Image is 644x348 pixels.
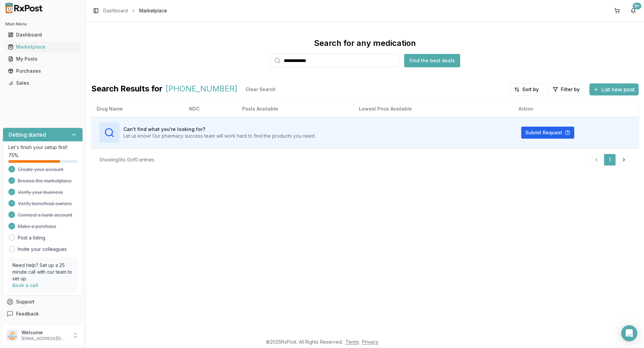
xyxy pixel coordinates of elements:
span: Make a purchase [18,223,56,230]
a: My Posts [5,53,80,65]
button: My Posts [3,54,83,64]
button: Dashboard [3,29,83,40]
div: Open Intercom Messenger [621,325,637,341]
button: Support [3,296,83,308]
img: User avatar [7,330,17,341]
div: Purchases [8,68,77,74]
div: Dashboard [8,31,77,38]
button: Marketplace [3,42,83,52]
p: [EMAIL_ADDRESS][DOMAIN_NAME] [21,336,68,341]
button: Submit Request [521,127,574,139]
a: Post a listing [18,234,45,241]
div: 9+ [633,3,641,9]
button: Sales [3,78,83,88]
a: Privacy [362,339,378,345]
th: Drug Name [91,101,184,117]
a: Purchases [5,65,80,77]
p: Let us know! Our pharmacy success team will work hard to find the products you need. [123,133,316,139]
span: 75 % [8,152,18,159]
nav: breadcrumb [103,7,167,14]
button: Filter by [548,83,584,95]
th: Lowest Price Available [354,101,513,117]
span: Connect a bank account [18,212,72,218]
span: [PHONE_NUMBER] [165,83,237,95]
div: Marketplace [8,44,77,50]
a: 1 [604,154,616,166]
div: Showing 0 to 0 of 0 entries [99,156,154,163]
a: List new post [589,87,639,93]
th: NDC [184,101,237,117]
p: Let's finish your setup first! [8,144,77,151]
a: Book a call [12,282,38,288]
button: Feedback [3,308,83,320]
span: Filter by [561,86,580,93]
h3: Can't find what you're looking for? [123,126,316,133]
span: Verify your business [18,189,63,196]
button: Clear Search [240,83,281,95]
a: Marketplace [5,41,80,53]
button: Sort by [510,83,543,95]
div: Sales [8,80,77,86]
span: Feedback [16,310,39,317]
h2: Main Menu [5,21,80,27]
p: Need help? Set up a 25 minute call with our team to set up. [12,262,73,282]
span: Marketplace [139,7,167,14]
button: List new post [589,83,639,95]
a: Sales [5,77,80,89]
button: 9+ [628,5,639,16]
span: Verify beneficial owners [18,200,72,207]
div: My Posts [8,56,77,62]
span: Search Results for [91,83,163,95]
a: Dashboard [5,29,80,41]
span: Sort by [522,86,539,93]
nav: pagination [590,154,631,166]
a: Go to next page [617,154,631,166]
span: Browse the marketplace [18,178,72,184]
p: Welcome [21,329,68,336]
button: Find the best deals [404,54,460,67]
a: Terms [345,339,359,345]
button: Purchases [3,66,83,76]
div: Search for any medication [314,38,416,49]
a: Dashboard [103,7,128,14]
a: Invite your colleagues [18,246,67,253]
th: Posts Available [237,101,354,117]
span: List new post [601,85,635,93]
img: RxPost Logo [3,3,46,13]
th: Action [513,101,639,117]
h3: Getting started [8,131,46,139]
span: Create your account [18,166,63,173]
